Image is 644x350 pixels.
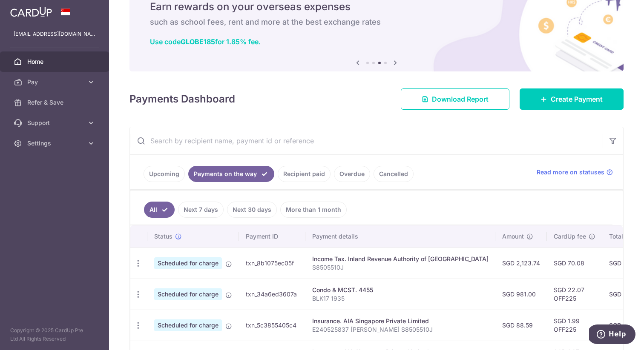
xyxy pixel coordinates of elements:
[609,232,637,241] span: Total amt.
[537,168,613,176] a: Read more on statuses
[520,88,624,110] a: Create Payment
[537,168,604,176] span: Read more on statuses
[154,232,172,241] span: Status
[278,166,331,182] a: Recipient paid
[495,279,547,310] td: SGD 981.00
[547,310,602,341] td: SGD 1.99 OFF225
[181,37,215,46] b: GLOBE185
[239,310,305,341] td: txn_5c3855405c4
[334,166,370,182] a: Overdue
[312,317,489,325] div: Insurance. AIA Singapore Private Limited
[154,319,222,331] span: Scheduled for charge
[154,257,222,269] span: Scheduled for charge
[401,88,509,110] a: Download Report
[188,166,274,182] a: Payments on the way
[495,248,547,279] td: SGD 2,123.74
[129,91,235,107] h4: Payments Dashboard
[239,225,305,248] th: Payment ID
[144,202,175,218] a: All
[150,17,603,27] h6: such as school fees, rent and more at the best exchange rates
[239,248,305,279] td: txn_8b1075ec05f
[547,279,602,310] td: SGD 22.07 OFF225
[312,255,489,263] div: Income Tax. Inland Revenue Authority of [GEOGRAPHIC_DATA]
[10,7,52,17] img: CardUp
[227,202,277,218] a: Next 30 days
[374,166,414,182] a: Cancelled
[27,78,83,86] span: Pay
[178,202,224,218] a: Next 7 days
[27,57,83,66] span: Home
[312,286,489,294] div: Condo & MCST. 4455
[554,232,586,241] span: CardUp fee
[432,94,489,104] span: Download Report
[502,232,524,241] span: Amount
[239,279,305,310] td: txn_34a6ed3607a
[589,324,635,346] iframe: Opens a widget where you can find more information
[495,310,547,341] td: SGD 88.59
[312,325,489,334] p: E240525837 [PERSON_NAME] S8505510J
[27,98,83,107] span: Refer & Save
[130,127,603,154] input: Search by recipient name, payment id or reference
[305,225,495,248] th: Payment details
[27,139,83,148] span: Settings
[144,166,185,182] a: Upcoming
[551,94,603,104] span: Create Payment
[312,294,489,303] p: BLK17 1935
[154,288,222,300] span: Scheduled for charge
[312,263,489,272] p: S8505510J
[150,37,261,46] a: Use codeGLOBE185for 1.85% fee.
[27,119,83,127] span: Support
[280,202,347,218] a: More than 1 month
[547,248,602,279] td: SGD 70.08
[14,30,95,38] p: [EMAIL_ADDRESS][DOMAIN_NAME]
